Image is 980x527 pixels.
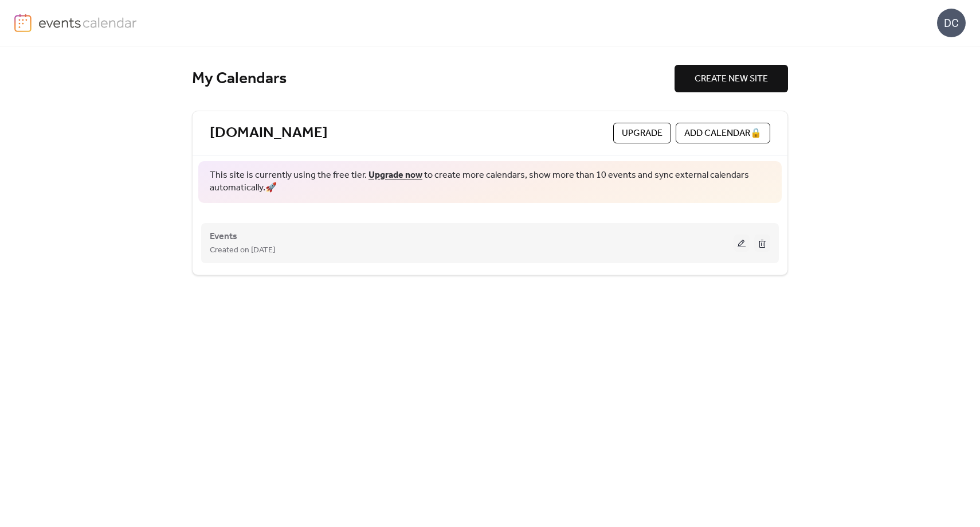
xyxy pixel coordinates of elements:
a: Upgrade now [369,166,422,184]
a: [DOMAIN_NAME] [210,124,328,143]
button: CREATE NEW SITE [675,65,788,92]
span: Events [210,230,237,244]
span: Created on [DATE] [210,244,275,257]
span: Upgrade [622,127,663,140]
span: This site is currently using the free tier. to create more calendars, show more than 10 events an... [210,169,770,195]
a: Events [210,233,237,240]
img: logo-type [38,14,138,31]
div: My Calendars [192,69,675,89]
span: CREATE NEW SITE [695,72,768,86]
img: logo [14,14,32,32]
div: DC [937,9,966,37]
button: Upgrade [613,123,671,143]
